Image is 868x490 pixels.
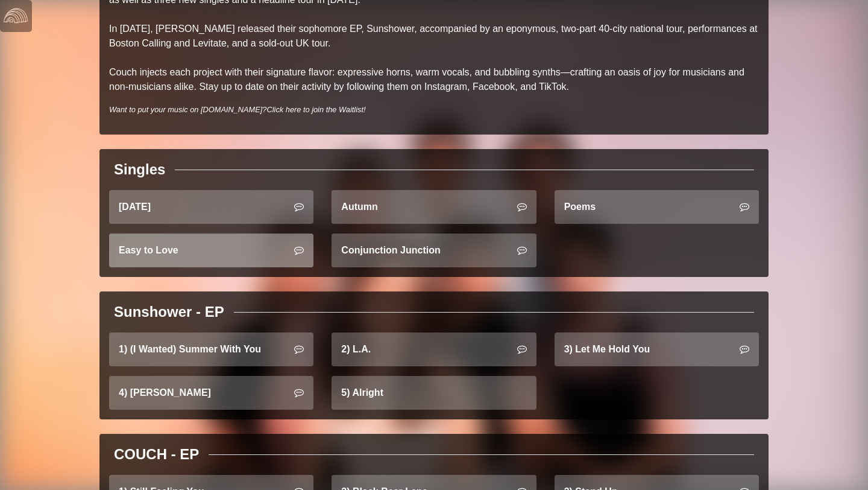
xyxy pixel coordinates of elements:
a: 1) (I Wanted) Summer With You [109,332,313,366]
img: logo-white-4c48a5e4bebecaebe01ca5a9d34031cfd3d4ef9ae749242e8c4bf12ef99f53e8.png [4,4,28,28]
a: Easy to Love [109,234,313,267]
div: Singles [114,159,165,180]
a: 5) Alright [332,376,536,410]
a: Conjunction Junction [332,234,536,267]
a: Autumn [332,190,536,224]
a: 2) L.A. [332,332,536,366]
a: 4) [PERSON_NAME] [109,376,313,410]
i: Want to put your music on [DOMAIN_NAME]? [109,105,366,114]
a: Poems [555,190,759,224]
div: Sunshower - EP [114,301,224,323]
a: [DATE] [109,190,313,224]
div: COUCH - EP [114,444,199,465]
a: 3) Let Me Hold You [555,332,759,366]
a: Click here to join the Waitlist! [266,105,365,114]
